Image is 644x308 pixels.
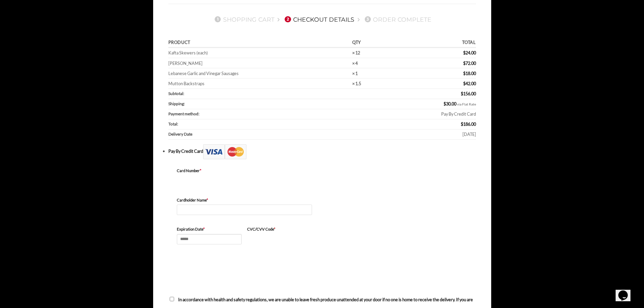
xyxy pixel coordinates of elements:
[207,198,208,202] abbr: required
[215,16,221,22] span: 1
[168,148,246,154] label: Pay By Credit Card
[352,50,360,55] strong: × 12
[463,81,476,86] bdi: 42.00
[168,78,350,89] td: Mutton Backstraps
[177,226,242,232] label: Expiration Date
[457,102,476,106] small: via Flat Rate
[213,16,275,23] a: 1Shopping Cart
[444,101,456,106] bdi: 30.00
[247,226,312,232] label: CVC/CVV Code
[463,50,466,55] span: $
[463,71,466,76] span: $
[463,61,476,66] bdi: 72.00
[168,109,383,119] th: Payment method:
[168,58,350,68] td: [PERSON_NAME]
[383,109,476,119] td: Pay By Credit Card
[352,71,358,76] strong: × 1
[463,50,476,55] bdi: 24.00
[461,121,463,127] span: $
[168,48,350,58] td: Kafta Skewers (each)
[383,38,476,48] th: Total
[200,168,201,173] abbr: required
[168,68,350,78] td: Lebanese Garlic and Vinegar Sausages
[203,144,246,159] img: Checkout
[168,129,383,140] th: Delivery Date
[463,71,476,76] bdi: 18.00
[177,168,312,174] label: Card Number
[350,38,383,48] th: Qty
[168,119,383,129] th: Total:
[461,91,476,96] bdi: 156.00
[168,38,350,48] th: Product
[203,227,205,231] abbr: required
[383,129,476,140] td: [DATE]
[463,81,466,86] span: $
[352,81,361,86] strong: × 1.5
[168,10,476,28] nav: Checkout steps
[170,297,174,301] input: In accordance with health and safety regulations, we are unable to leave fresh produce unattended...
[177,197,312,203] label: Cardholder Name
[461,91,463,96] span: $
[352,61,358,66] strong: × 4
[168,89,383,99] th: Subtotal:
[274,227,276,231] abbr: required
[285,16,291,22] span: 2
[168,99,383,109] th: Shipping:
[283,16,354,23] a: 2Checkout details
[616,281,637,301] iframe: chat widget
[463,61,466,66] span: $
[444,101,446,106] span: $
[461,121,476,127] bdi: 186.00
